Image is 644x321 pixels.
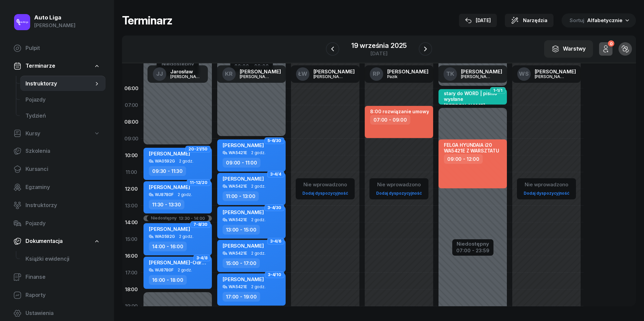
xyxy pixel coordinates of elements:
div: Nie wprowadzono [300,180,351,189]
div: 09:00 - 12:00 [444,154,483,164]
span: 3-4/8 [196,257,208,259]
span: 2 godz. [178,192,192,197]
span: Pojazdy [25,219,100,228]
div: 11:00 [122,164,141,181]
div: [DATE] [465,16,491,24]
button: Niedostępny07:00 - 23:59 [456,240,489,255]
a: Dodaj dyspozycyjność [300,189,351,197]
button: Nie wprowadzonoDodaj dyspozycyjność [300,179,351,199]
div: [PERSON_NAME] [170,74,202,79]
span: Pojazdy [25,95,100,104]
a: JJJarosław[PERSON_NAME] [148,65,208,83]
div: 17:00 - 19:00 [223,292,260,302]
span: JJ [156,71,163,77]
a: TK[PERSON_NAME][PERSON_NAME] [438,65,508,83]
div: [PERSON_NAME] [313,74,346,79]
div: 07:00 - 09:00 [370,115,410,125]
div: [PERSON_NAME] [34,21,75,30]
div: [PERSON_NAME] [535,69,576,74]
span: ŁW [298,71,307,77]
div: [PERSON_NAME] [240,69,281,74]
h1: Terminarz [122,14,172,26]
a: Dodaj dyspozycyjność [521,189,572,197]
div: 16:00 [122,248,141,264]
div: [PERSON_NAME] [461,69,502,74]
div: Niedostępny [151,216,177,220]
div: 15:00 [122,231,141,248]
a: KR[PERSON_NAME][PERSON_NAME] [217,65,286,83]
div: 07:00 [122,97,141,114]
div: [DATE] [351,51,407,56]
span: Kursy [25,129,40,138]
span: 7-8/30 [193,224,208,225]
span: Tydzień [25,112,100,120]
a: RP[PERSON_NAME]Pazik [364,65,434,83]
span: 5-6/30 [268,140,281,141]
span: 3-4/30 [268,207,281,208]
a: Książki ewidencji [20,251,106,267]
span: Książki ewidencji [25,255,100,263]
button: Nie wprowadzonoDodaj dyspozycyjność [373,179,424,199]
div: 17:00 [122,264,141,281]
span: [PERSON_NAME] [223,142,264,148]
span: Raporty [25,291,100,300]
a: Instruktorzy [8,197,106,213]
span: Sortuj [570,16,586,25]
div: [PERSON_NAME] [535,74,567,79]
a: Finanse [8,269,106,285]
span: Alfabetycznie [587,17,623,23]
span: 2 godz. [251,150,266,155]
span: [PERSON_NAME] [223,243,264,249]
span: 2 godz. [178,268,192,272]
div: 19 września 2025 [351,42,407,49]
div: 0 [608,41,614,47]
button: Warstwy [544,40,593,58]
span: TK [446,71,454,77]
a: ŁW[PERSON_NAME][PERSON_NAME] [291,65,360,83]
div: 13:30 - 14:00 [179,216,205,220]
span: Pulpit [25,44,100,53]
div: 12:00 [122,181,141,197]
div: Warstwy [551,45,586,53]
span: 2 godz. [251,217,266,222]
a: Pojazdy [8,215,106,232]
div: 19:00 [122,298,141,315]
span: Instruktorzy [25,201,100,210]
span: RP [373,71,380,77]
div: Nie wprowadzono [521,180,572,189]
span: 11-12/20 [190,182,208,183]
span: 2 godz. [251,251,266,256]
div: 13:00 [122,197,141,214]
a: Tydzień [20,108,106,124]
a: Instruktorzy [20,76,106,92]
span: [PERSON_NAME] [444,103,485,109]
button: 0 [599,42,612,56]
div: 08:00 [122,114,141,130]
div: 18:00 [122,281,141,298]
a: Egzaminy [8,179,106,195]
button: Niedostępny13:30 - 14:00 [151,216,205,220]
span: Dokumentacja [25,237,63,246]
div: stary do WORD | pismo wysłane [444,90,503,102]
div: Niedostępny [456,241,489,246]
div: WA5421E [229,284,247,289]
span: Narzędzia [523,16,547,24]
div: WA5421E [229,217,247,222]
div: WJ8780F [155,268,174,272]
span: 2 godz. [251,184,266,189]
a: Terminarze [8,58,106,74]
span: KR [225,71,233,77]
span: 3-4/10 [268,274,281,275]
div: WJ8780F [155,192,174,197]
div: 09:00 [122,130,141,147]
div: 16:00 - 18:00 [149,275,187,285]
span: 2 godz. [179,234,193,239]
div: Nie wprowadzono [373,180,424,189]
div: Auto Liga [34,15,75,20]
span: 20-21/50 [188,148,208,150]
div: [PERSON_NAME] [240,74,272,79]
button: Sortuj Alfabetycznie [562,13,636,27]
button: Narzędzia [505,14,553,27]
div: 13:00 - 15:00 [223,225,260,235]
div: 14:00 [122,214,141,231]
